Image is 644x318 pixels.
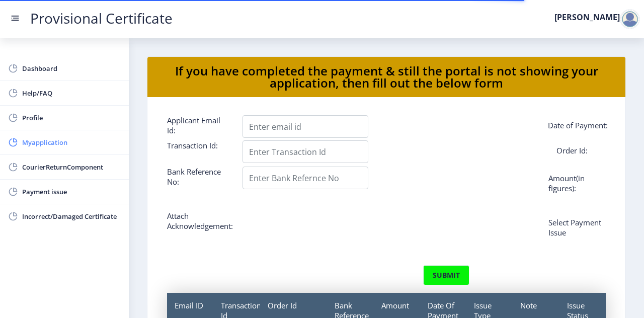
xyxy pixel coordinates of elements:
[22,186,121,198] span: Payment issue
[22,161,121,173] span: CourierReturnComponent
[243,115,368,138] input: Enter email id
[159,115,235,135] label: Applicant Email Id:
[540,120,616,135] label: Date of Payment:
[243,167,368,189] input: Enter Bank Refernce No
[423,265,469,285] button: submit
[159,140,235,159] label: Transaction Id:
[147,57,625,97] nb-card-header: If you have completed the payment & still the portal is not showing your application, then fill o...
[541,217,616,237] label: Select Payment Issue
[541,173,616,193] label: Amount(in figures):
[22,112,121,124] span: Profile
[243,140,368,163] input: Enter Transaction Id
[20,13,183,24] a: Provisional Certificate
[22,210,121,222] span: Incorrect/Damaged Certificate
[22,62,121,74] span: Dashboard
[159,167,235,187] label: Bank Reference No:
[22,87,121,99] span: Help/FAQ
[22,136,121,148] span: Myapplication
[554,13,620,21] label: [PERSON_NAME]
[159,211,235,231] label: Attach Acknowledgement:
